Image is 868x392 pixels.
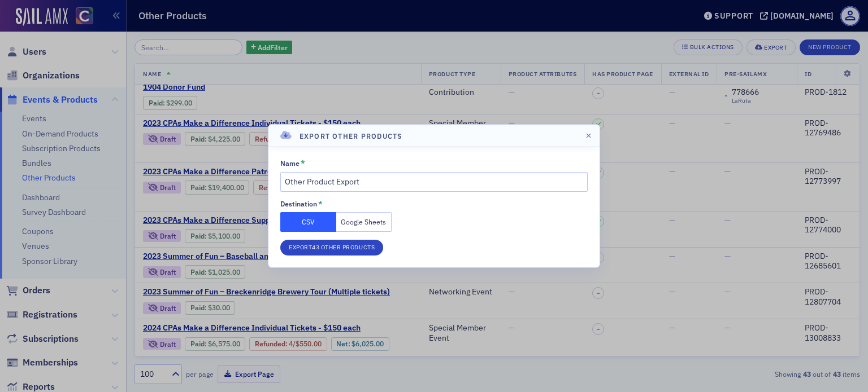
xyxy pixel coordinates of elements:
h4: Export Other Products [300,131,402,141]
abbr: This field is required [318,200,323,208]
button: Google Sheets [336,212,392,232]
abbr: This field is required [301,159,305,167]
div: Destination [280,200,317,208]
button: CSV [280,212,336,232]
button: Export43 Other Products [280,240,383,256]
div: Name [280,159,300,168]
